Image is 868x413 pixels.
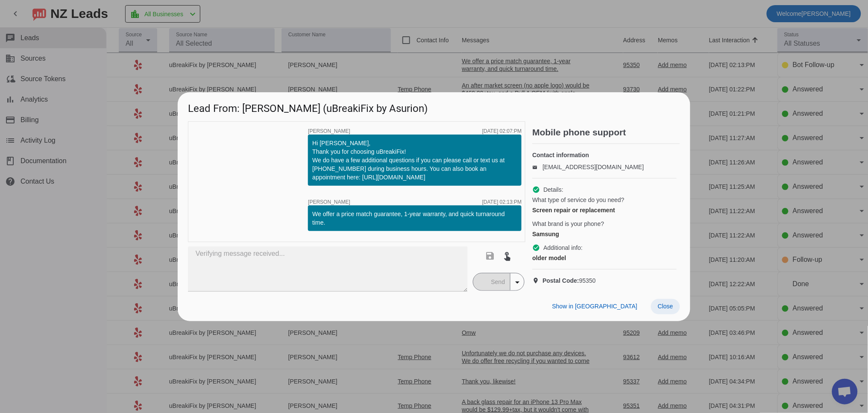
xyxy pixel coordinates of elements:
mat-icon: check_circle [532,186,540,193]
div: We offer a price match guarantee, 1-year warranty, and quick turnaround time.​ [312,210,517,227]
span: 95350 [542,276,596,285]
mat-icon: arrow_drop_down [512,277,522,287]
div: Samsung [532,230,677,238]
div: Hi [PERSON_NAME], Thank you for choosing uBreakiFix! We do have a few additional questions if you... [312,139,517,182]
h4: Contact information [532,151,677,159]
span: Show in [GEOGRAPHIC_DATA] [552,303,637,310]
mat-icon: location_on [532,277,542,284]
div: [DATE] 02:07:PM [482,129,522,134]
mat-icon: email [532,165,542,169]
a: [EMAIL_ADDRESS][DOMAIN_NAME] [542,164,644,170]
div: older model [532,254,677,262]
span: Details: [543,185,563,194]
span: Additional info: [543,243,583,252]
div: Screen repair or replacement [532,206,677,214]
h1: Lead From: [PERSON_NAME] (uBreakiFix by Asurion) [178,92,690,121]
span: What brand is your phone? [532,220,604,228]
mat-icon: touch_app [502,251,513,261]
span: [PERSON_NAME] [308,199,350,205]
mat-icon: check_circle [532,244,540,252]
button: Close [651,299,680,314]
span: What type of service do you need? [532,196,625,204]
span: [PERSON_NAME] [308,129,350,134]
div: [DATE] 02:13:PM [482,199,522,205]
button: Show in [GEOGRAPHIC_DATA] [545,299,644,314]
h2: Mobile phone support [532,128,680,137]
strong: Postal Code: [542,277,579,284]
span: Close [658,303,673,310]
